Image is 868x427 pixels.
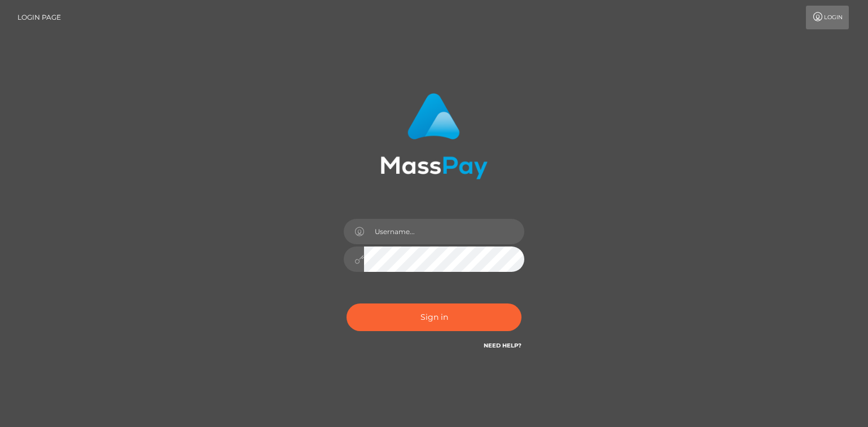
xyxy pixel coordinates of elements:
a: Need Help? [484,342,521,349]
a: Login [806,6,849,29]
input: Username... [364,219,524,244]
button: Sign in [347,303,521,331]
img: MassPay Login [380,93,488,179]
a: Login Page [17,6,61,29]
